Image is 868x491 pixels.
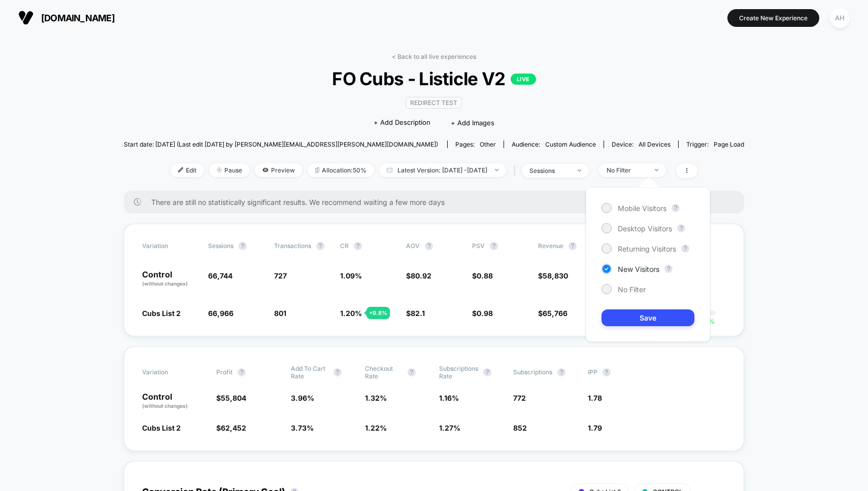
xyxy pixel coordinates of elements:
button: ? [354,242,362,250]
div: No Filter [607,166,647,174]
span: PSV [472,242,485,250]
span: 3.73 % [291,424,314,432]
span: $ [472,271,493,280]
span: Profit [216,368,232,376]
button: ? [681,244,689,253]
button: Create New Experience [727,9,819,27]
span: + Add Images [451,119,494,127]
span: 3.96 % [291,394,314,402]
span: 62,452 [221,424,246,432]
button: ? [569,242,577,250]
span: Subscriptions Rate [439,365,478,380]
span: Cubs List 2 [142,424,181,432]
span: [DOMAIN_NAME] [41,13,115,23]
span: (without changes) [142,403,188,409]
span: Edit [171,163,204,177]
button: [DOMAIN_NAME] [15,10,118,26]
span: $ [216,424,246,432]
span: 1.32 % [365,394,387,402]
button: ? [490,242,498,250]
div: sessions [529,167,570,174]
span: FO Cubs - Listicle V2 [155,68,713,89]
span: AOV [406,242,420,250]
span: Custom Audience [545,141,596,148]
span: 0.88 [477,271,493,280]
button: ? [603,368,611,376]
button: ? [239,242,247,250]
span: + Add Description [374,118,430,128]
span: 1.27 % [439,424,460,432]
span: $ [406,271,431,280]
div: + 9.8 % [366,307,390,319]
div: Audience: [512,141,596,148]
button: ? [425,242,433,250]
span: (without changes) [142,280,188,287]
a: < Back to all live experiences [392,53,476,60]
span: 1.20 % [340,309,362,318]
span: other [480,141,496,148]
img: rebalance [315,167,319,173]
span: 1.79 [588,424,602,432]
span: No Filter [618,285,646,294]
span: Latest Version: [DATE] - [DATE] [379,163,506,177]
p: Control [142,270,198,288]
span: 65,766 [543,309,567,318]
span: Add To Cart Rate [291,365,328,380]
span: 1.16 % [439,394,459,402]
span: Cubs List 2 [142,309,181,318]
span: Mobile Visitors [618,204,666,213]
span: 727 [274,271,287,280]
span: Allocation: 50% [308,163,374,177]
span: 66,744 [208,271,232,280]
span: 80.92 [411,271,431,280]
span: Start date: [DATE] (Last edit [DATE] by [PERSON_NAME][EMAIL_ADDRESS][PERSON_NAME][DOMAIN_NAME]) [124,141,438,148]
span: Transactions [274,242,311,250]
span: Variation [142,365,198,380]
span: IPP [588,368,597,376]
span: 772 [513,394,526,402]
img: edit [178,167,183,172]
span: $ [538,309,567,318]
p: Control [142,393,206,410]
span: | [511,163,522,178]
span: Returning Visitors [618,244,676,253]
span: $ [472,309,493,318]
span: $ [538,271,568,280]
div: Trigger: [686,141,744,148]
button: ? [557,368,565,376]
button: ? [677,224,685,232]
span: 82.1 [411,309,425,318]
button: ? [408,368,416,376]
span: Redirect Test [406,97,462,109]
button: ? [672,204,680,212]
span: Pause [209,163,250,177]
span: New Visitors [618,265,659,273]
span: CR [340,242,349,250]
span: Checkout Rate [365,365,403,380]
span: Desktop Visitors [618,224,672,233]
img: end [655,169,658,171]
div: Pages: [455,141,496,148]
button: ? [316,242,324,250]
img: end [578,169,581,171]
button: ? [664,265,673,273]
span: 55,804 [221,394,246,402]
span: Subscriptions [513,368,552,376]
span: Revenue [538,242,563,250]
span: 801 [274,309,286,318]
span: Page Load [714,141,744,148]
span: 852 [513,424,527,432]
button: AH [827,8,853,28]
button: ? [333,368,342,376]
span: 1.09 % [340,271,362,280]
span: Variation [142,242,198,250]
span: 1.78 [588,394,602,402]
span: 58,830 [543,271,568,280]
button: ? [238,368,246,376]
img: end [495,169,498,171]
img: end [217,167,222,172]
span: Preview [255,163,303,177]
span: $ [406,309,425,318]
span: There are still no statistically significant results. We recommend waiting a few more days [151,198,724,206]
span: $ [216,394,246,402]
